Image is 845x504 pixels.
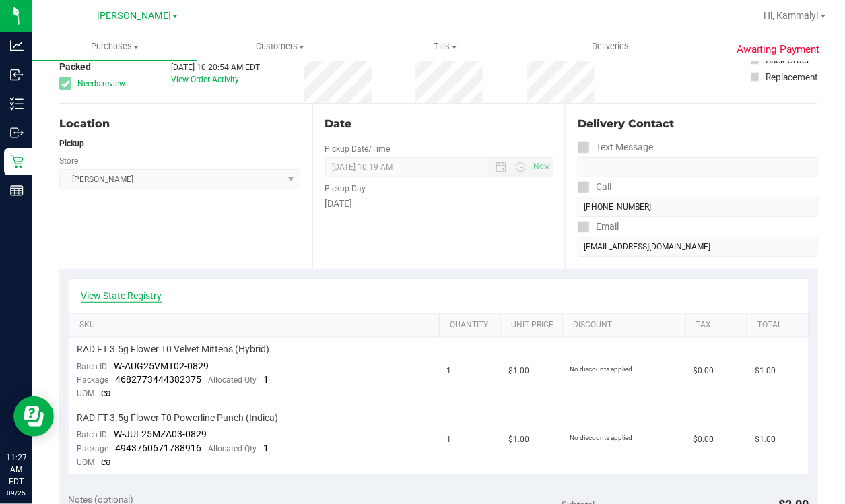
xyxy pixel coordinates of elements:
inline-svg: Inbound [10,68,24,82]
span: UOM [77,389,95,398]
a: Total [757,320,803,331]
span: $0.00 [694,433,714,446]
p: 11:27 AM EDT [6,451,26,488]
div: [DATE] 10:20:54 AM EDT [171,61,260,73]
span: Tills [364,40,527,53]
span: 1 [447,365,452,377]
label: Pickup Date/Time [325,143,391,155]
a: View Order Activity [171,75,239,84]
span: [PERSON_NAME] [97,10,171,22]
inline-svg: Inventory [10,97,24,111]
span: Batch ID [77,362,108,371]
a: Unit Price [511,320,557,331]
span: W-JUL25MZA03-0829 [114,429,207,439]
span: Batch ID [77,430,108,439]
span: 4682773444382375 [116,374,202,385]
inline-svg: Retail [10,155,24,168]
span: $1.00 [508,365,529,377]
a: Tax [696,320,742,331]
a: Quantity [450,320,496,331]
span: 1 [447,433,452,446]
span: RAD FT 3.5g Flower T0 Velvet Mittens (Hybrid) [77,343,270,356]
div: Replacement [766,70,817,84]
span: ea [102,456,112,467]
span: Customers [198,40,362,53]
span: $1.00 [508,433,529,446]
p: 09/25 [6,488,26,498]
label: Email [578,217,619,237]
a: Deliveries [528,32,693,61]
span: Allocated Qty [209,444,257,453]
iframe: Resource center [13,396,54,437]
label: Text Message [578,137,653,157]
div: Date [325,116,553,132]
span: 1 [264,443,269,453]
a: Customers [197,32,362,61]
span: No discounts applied [570,365,633,373]
label: Call [578,177,611,197]
input: Format: (999) 999-9999 [578,157,818,177]
label: Pickup Day [325,183,366,195]
a: Discount [573,320,680,331]
span: Purchases [32,40,197,53]
span: 1 [264,374,269,385]
div: [DATE] [325,197,553,211]
a: Tills [363,32,528,61]
span: $1.00 [755,365,776,377]
span: $0.00 [694,365,714,377]
a: View State Registry [81,289,162,303]
a: Purchases [32,32,197,61]
span: Packed [59,60,91,74]
span: No discounts applied [570,434,633,441]
span: $1.00 [755,433,776,446]
span: Deliveries [574,40,648,53]
span: Awaiting Payment [737,42,819,57]
inline-svg: Outbound [10,126,24,139]
div: Delivery Contact [578,116,818,132]
span: W-AUG25VMT02-0829 [114,360,209,371]
span: 4943760671788916 [116,443,202,453]
span: ea [102,387,112,398]
inline-svg: Reports [10,184,24,197]
span: RAD FT 3.5g Flower T0 Powerline Punch (Indica) [77,412,279,424]
input: Format: (999) 999-9999 [578,197,818,217]
inline-svg: Analytics [10,39,24,53]
strong: Pickup [59,139,84,148]
span: Needs review [77,77,125,90]
label: Store [59,155,78,167]
span: Package [77,375,109,385]
span: UOM [77,458,95,467]
span: Allocated Qty [209,375,257,385]
span: Hi, Kammaly! [764,10,819,21]
a: SKU [79,320,434,331]
span: Package [77,444,109,453]
div: Location [59,116,300,132]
